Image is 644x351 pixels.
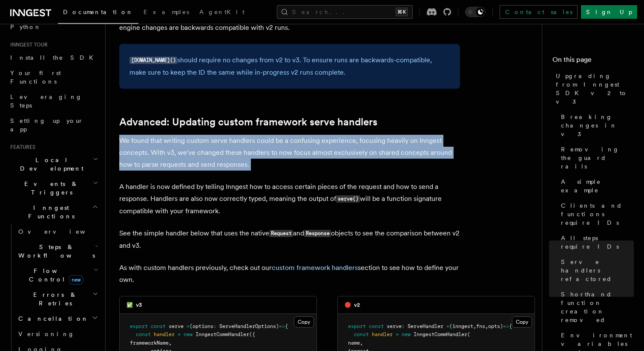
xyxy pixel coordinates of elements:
h4: On this page [552,55,634,68]
p: should require no changes from v2 to v3. To ensure runs are backwards-compatible, make sure to ke... [129,54,450,78]
span: , [169,340,172,346]
a: Upgrading from Inngest SDK v2 to v3 [552,68,634,109]
span: name [348,340,360,346]
span: Removing the guard rails [561,145,634,171]
span: = [178,331,181,337]
span: , [473,323,476,329]
span: Install the SDK [10,54,98,61]
span: AgentKit [199,9,244,15]
span: , [485,323,488,329]
button: Flow Controlnew [15,263,100,287]
span: Inngest tour [7,41,48,48]
span: Overview [18,228,106,235]
span: InngestCommHandler [414,331,467,337]
span: = [396,331,399,337]
span: Your first Functions [10,70,61,85]
span: const [151,323,166,329]
p: We found that writing custom serve handlers could be a confusing experience, focusing heavily on ... [119,135,460,171]
span: Breaking changes in v3 [561,113,634,138]
a: Shorthand function creation removed [558,287,634,328]
p: A handler is now defined by telling Inngest how to access certain pieces of the request and how t... [119,181,460,217]
span: Setting up your app [10,117,83,133]
span: , [360,340,363,346]
span: Serve handlers refactored [561,258,634,283]
span: new [184,331,193,337]
a: Python [7,19,100,35]
span: Documentation [63,9,133,15]
button: Events & Triggers [7,176,100,200]
a: custom framework handlers [272,264,358,272]
a: Advanced: Updating custom framework serve handlers [119,116,377,128]
span: handler [154,331,175,337]
span: Upgrading from Inngest SDK v2 to v3 [556,72,634,106]
span: = [187,323,190,329]
span: : [402,323,405,329]
p: As with custom handlers previously, check out our section to see how to define your own. [119,262,460,286]
code: [DOMAIN_NAME]() [129,57,177,64]
span: Cancellation [15,314,89,323]
span: Features [7,144,35,151]
span: serve [387,323,402,329]
span: Shorthand function creation removed [561,290,634,324]
code: Request [269,230,293,237]
span: { [509,323,512,329]
span: Clients and functions require IDs [561,201,634,227]
kbd: ⌘K [396,8,408,16]
span: (options [190,323,213,329]
a: Serve handlers refactored [558,254,634,287]
span: Examples [144,9,189,15]
span: fns [476,323,485,329]
span: serve [169,323,184,329]
span: A simple example [561,177,634,194]
code: serve() [336,195,360,203]
a: Setting up your app [7,113,100,137]
a: Overview [15,224,100,239]
button: Search...⌘K [277,5,413,19]
code: 🛑 v2 [345,302,360,308]
span: All steps require IDs [561,234,634,251]
span: InngestCommHandler [195,331,249,337]
span: (inngest [449,323,473,329]
a: All steps require IDs [558,230,634,254]
a: Leveraging Steps [7,89,100,113]
button: Copy [294,316,314,328]
button: Cancellation [15,311,100,326]
span: opts) [488,323,503,329]
span: : [213,323,216,329]
span: Flow Control [15,267,94,284]
span: = [446,323,449,329]
span: export [130,323,148,329]
span: Local Development [7,156,93,173]
a: A simple example [558,174,634,198]
span: const [369,323,384,329]
span: => [503,323,509,329]
a: Your first Functions [7,65,100,89]
code: ✅ v3 [126,302,142,308]
a: Examples [138,3,194,23]
span: Leveraging Steps [10,93,82,109]
span: Python [10,23,41,30]
button: Errors & Retries [15,287,100,311]
span: const [354,331,369,337]
span: Versioning [18,331,75,337]
span: Events & Triggers [7,180,93,197]
span: ({ [249,331,255,337]
span: new [402,331,411,337]
span: frameworkName [130,340,169,346]
button: Inngest Functions [7,200,100,224]
button: Local Development [7,152,100,176]
a: Removing the guard rails [558,142,634,174]
a: Clients and functions require IDs [558,198,634,230]
span: new [69,275,83,284]
a: Sign Up [581,5,637,19]
span: ) [276,323,279,329]
a: Install the SDK [7,50,100,65]
p: See the simple handler below that uses the native and objects to see the comparison between v2 an... [119,227,460,252]
button: Steps & Workflows [15,239,100,263]
span: ( [467,331,470,337]
a: Breaking changes in v3 [558,109,634,142]
span: ServeHandlerOptions [219,323,276,329]
span: export [348,323,366,329]
span: Inngest Functions [7,203,92,220]
span: { [285,323,288,329]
